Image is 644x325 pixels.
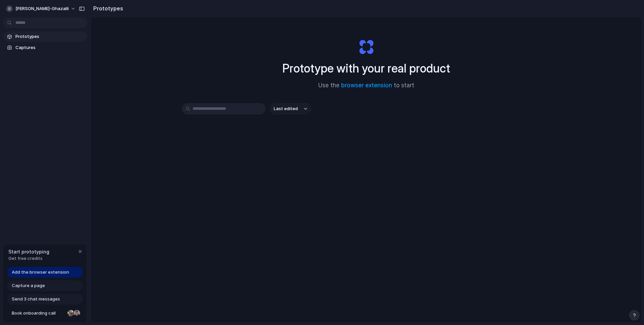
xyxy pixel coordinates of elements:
span: Use the to start [318,81,414,90]
h2: Prototypes [91,4,123,12]
a: browser extension [341,82,392,89]
span: Start prototyping [8,248,49,255]
a: Book onboarding call [7,308,83,319]
div: Christian Iacullo [73,309,81,317]
span: Send 3 chat messages [12,296,60,303]
button: [PERSON_NAME]-ghazalli [3,3,79,14]
a: Captures [3,43,87,53]
button: Last edited [270,103,311,114]
a: Prototypes [3,32,87,42]
div: Nicole Kubica [67,309,75,317]
span: Book onboarding call [12,310,65,317]
span: Captures [15,44,85,51]
span: Capture a page [12,282,45,289]
span: Add the browser extension [12,269,69,276]
h1: Prototype with your real product [282,59,450,77]
span: Get free credits [8,255,49,262]
span: [PERSON_NAME]-ghazalli [15,5,69,12]
span: Prototypes [15,33,85,40]
span: Last edited [274,105,298,112]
